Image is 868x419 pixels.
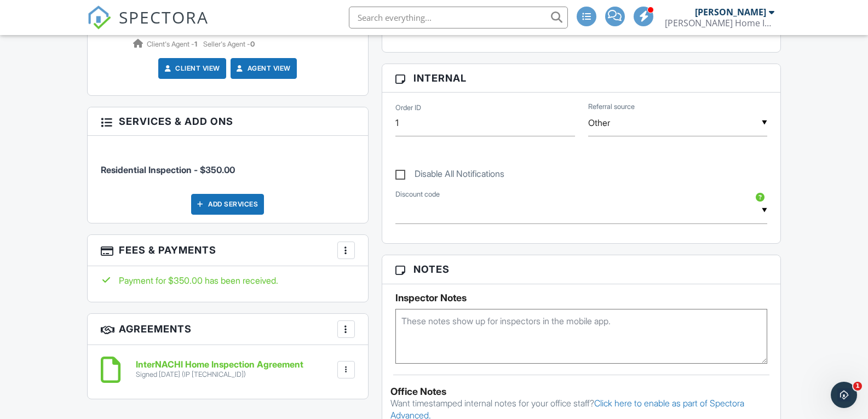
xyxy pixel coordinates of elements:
[853,382,862,391] span: 1
[382,64,781,93] h3: Internal
[191,194,264,215] div: Add Services
[119,5,209,28] span: SPECTORA
[101,274,355,286] div: Payment for $350.00 has been received.
[136,360,303,370] h6: InterNACHI Home Inspection Agreement
[250,40,255,48] strong: 0
[87,15,209,38] a: SPECTORA
[101,144,355,185] li: Service: Residential Inspection
[695,7,766,18] div: [PERSON_NAME]
[395,190,440,199] label: Discount code
[194,40,197,48] strong: 1
[395,103,421,113] label: Order ID
[665,18,774,28] div: Conley Home Inspections
[203,40,255,48] span: Seller's Agent -
[234,63,291,74] a: Agent View
[390,386,773,397] div: Office Notes
[101,164,235,175] span: Residential Inspection - $350.00
[588,102,635,112] label: Referral source
[88,314,368,345] h3: Agreements
[136,360,303,379] a: InterNACHI Home Inspection Agreement Signed [DATE] (IP [TECHNICAL_ID])
[349,7,568,28] input: Search everything...
[395,292,768,303] h5: Inspector Notes
[382,255,781,284] h3: Notes
[162,63,220,74] a: Client View
[87,5,111,30] img: The Best Home Inspection Software - Spectora
[88,235,368,266] h3: Fees & Payments
[395,169,504,182] label: Disable All Notifications
[831,382,857,408] iframe: Intercom live chat
[136,370,303,379] div: Signed [DATE] (IP [TECHNICAL_ID])
[147,40,199,48] span: Client's Agent -
[88,107,368,136] h3: Services & Add ons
